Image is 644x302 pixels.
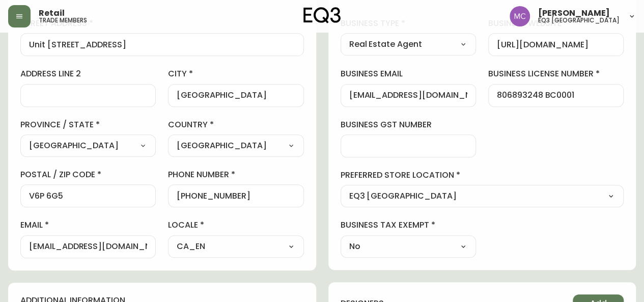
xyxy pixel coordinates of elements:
[488,68,624,79] label: business license number
[341,119,476,130] label: business gst number
[20,119,156,130] label: province / state
[168,219,303,231] label: locale
[341,170,624,181] label: preferred store location
[538,17,620,23] h5: eq3 [GEOGRAPHIC_DATA]
[20,219,156,231] label: email
[39,17,87,23] h5: trade members
[168,119,303,130] label: country
[538,9,610,17] span: [PERSON_NAME]
[341,68,476,79] label: business email
[39,9,65,17] span: Retail
[341,219,476,231] label: business tax exempt
[168,68,303,79] label: city
[168,169,303,180] label: phone number
[303,7,341,23] img: logo
[510,6,530,26] img: 6dbdb61c5655a9a555815750a11666cc
[497,40,615,49] input: https://www.designshop.com
[20,169,156,180] label: postal / zip code
[20,68,156,79] label: address line 2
